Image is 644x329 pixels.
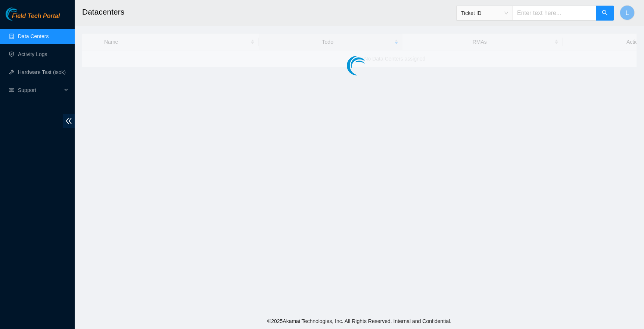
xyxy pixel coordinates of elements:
footer: © 2025 Akamai Technologies, Inc. All Rights Reserved. Internal and Confidential. [75,313,644,329]
span: search [602,10,608,17]
input: Enter text here... [513,6,596,21]
span: Ticket ID [461,7,508,19]
a: Akamai TechnologiesField Tech Portal [6,13,60,23]
button: search [596,6,614,21]
a: Data Centers [18,33,49,39]
span: read [9,87,14,93]
a: Hardware Test (isok) [18,69,66,75]
span: Field Tech Portal [12,13,60,20]
span: L [626,8,629,18]
img: Akamai Technologies [6,7,38,21]
button: L [620,5,635,20]
span: Support [18,83,62,98]
a: Activity Logs [18,51,47,57]
span: double-left [63,114,75,128]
